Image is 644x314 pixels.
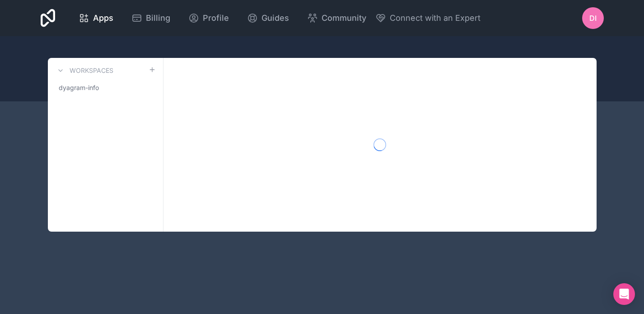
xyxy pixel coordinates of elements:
[93,12,113,24] span: Apps
[322,12,366,24] span: Community
[124,8,177,28] a: Billing
[589,13,597,24] span: DI
[261,12,289,24] span: Guides
[390,12,481,24] span: Connect with an Expert
[55,80,156,96] a: dyagram-info
[181,8,236,28] a: Profile
[55,65,113,76] a: Workspaces
[613,283,635,305] div: Open Intercom Messenger
[240,8,296,28] a: Guides
[203,12,229,24] span: Profile
[375,12,481,24] button: Connect with an Expert
[59,83,99,92] span: dyagram-info
[70,66,113,75] h3: Workspaces
[71,8,121,28] a: Apps
[300,8,373,28] a: Community
[146,12,170,24] span: Billing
